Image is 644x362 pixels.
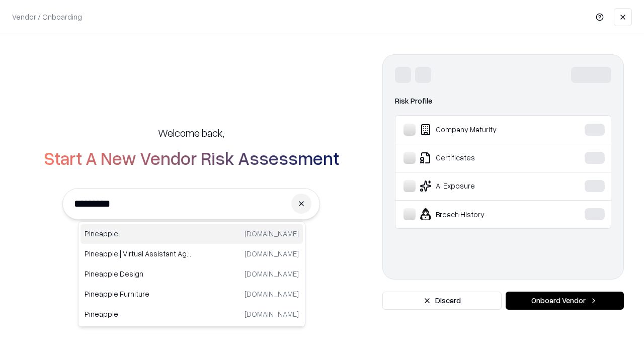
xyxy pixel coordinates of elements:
[245,289,299,299] p: [DOMAIN_NAME]
[382,292,502,310] button: Discard
[158,126,224,140] h5: Welcome back,
[85,268,192,279] p: Pineapple Design
[245,248,299,259] p: [DOMAIN_NAME]
[404,152,554,164] div: Certificates
[404,124,554,136] div: Company Maturity
[245,268,299,279] p: [DOMAIN_NAME]
[85,248,192,259] p: Pineapple | Virtual Assistant Agency
[245,228,299,239] p: [DOMAIN_NAME]
[44,148,339,168] h2: Start A New Vendor Risk Assessment
[78,221,305,327] div: Suggestions
[85,309,192,319] p: Pineapple
[404,208,554,220] div: Breach History
[85,289,192,299] p: Pineapple Furniture
[506,292,624,310] button: Onboard Vendor
[395,95,611,107] div: Risk Profile
[245,309,299,319] p: [DOMAIN_NAME]
[85,228,192,239] p: Pineapple
[12,12,82,22] p: Vendor / Onboarding
[404,180,554,192] div: AI Exposure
